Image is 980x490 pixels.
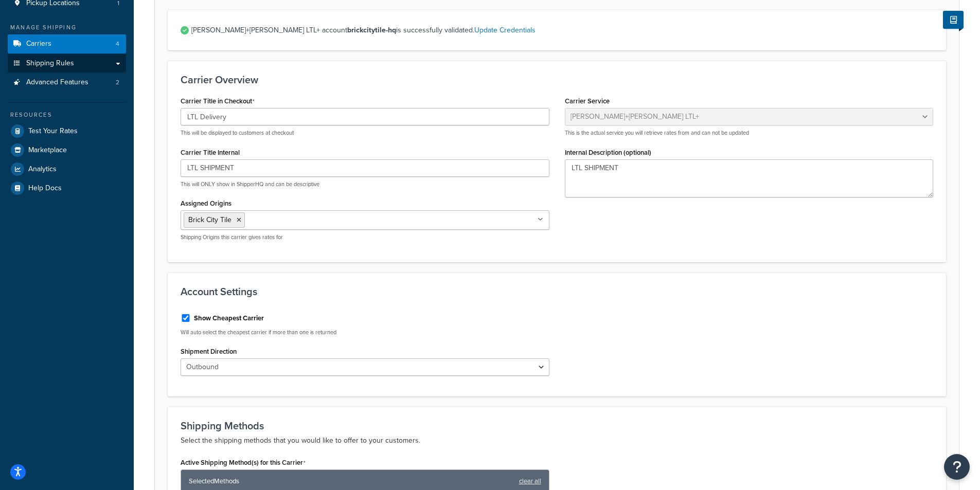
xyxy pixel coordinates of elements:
button: Open Resource Center [944,454,970,480]
p: This is the actual service you will retrieve rates from and can not be updated [565,129,934,137]
label: Shipment Direction [181,348,237,355]
span: 4 [116,40,119,48]
p: This will ONLY show in ShipperHQ and can be descriptive [181,180,549,188]
span: Carriers [26,40,51,48]
a: clear all [519,474,541,488]
li: Advanced Features [8,73,126,92]
a: Update Credentials [474,25,536,35]
a: Marketplace [8,141,126,159]
a: Help Docs [8,179,126,197]
strong: brickcitytile-hq [347,25,396,35]
div: Manage Shipping [8,23,126,32]
label: Assigned Origins [181,199,231,207]
span: 2 [116,78,119,87]
textarea: LTL SHIPMENT [565,159,934,197]
label: Carrier Title in Checkout [181,97,255,105]
button: Show Help Docs [943,11,964,29]
span: Help Docs [28,184,62,193]
p: This will be displayed to customers at checkout [181,129,549,137]
a: Test Your Rates [8,122,126,140]
p: Will auto select the cheapest carrier if more than one is returned [181,329,549,336]
label: Carrier Title Internal [181,149,240,156]
a: Carriers4 [8,34,126,53]
a: Shipping Rules [8,54,126,73]
span: Advanced Features [26,78,88,87]
h3: Carrier Overview [181,74,933,85]
li: Carriers [8,34,126,53]
p: Shipping Origins this carrier gives rates for [181,233,549,241]
h3: Account Settings [181,286,933,297]
span: Brick City Tile [188,214,231,225]
span: Marketplace [28,146,67,155]
label: Carrier Service [565,97,610,105]
label: Internal Description (optional) [565,149,651,156]
p: Select the shipping methods that you would like to offer to your customers. [181,434,933,447]
span: Analytics [28,165,57,174]
span: [PERSON_NAME]+[PERSON_NAME] LTL+ account is successfully validated. [191,23,933,38]
a: Analytics [8,160,126,178]
span: Shipping Rules [26,59,74,68]
span: Test Your Rates [28,127,78,136]
span: Selected Methods [189,474,514,488]
div: Resources [8,111,126,119]
h3: Shipping Methods [181,420,933,431]
label: Show Cheapest Carrier [194,314,264,323]
a: Advanced Features2 [8,73,126,92]
label: Active Shipping Method(s) for this Carrier [181,459,306,467]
